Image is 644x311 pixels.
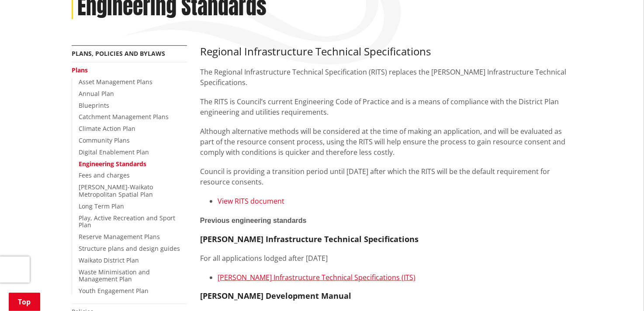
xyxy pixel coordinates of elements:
a: Catchment Management Plans [79,113,169,121]
strong: [PERSON_NAME] Infrastructure Technical Specifications [200,234,419,244]
a: Play, Active Recreation and Sport Plan [79,214,175,229]
a: Blueprints [79,101,109,109]
a: Plans, policies and bylaws [72,49,165,58]
h3: Regional Infrastructure Technical Specifications [200,45,572,58]
iframe: Messenger Launcher [604,274,635,306]
a: Top [9,293,40,311]
p: For all applications lodged after [DATE] [200,253,572,263]
a: Community Plans [79,136,130,144]
p: Although alternative methods will be considered at the time of making an application, and will be... [200,126,572,157]
a: Climate Action Plan [79,124,135,133]
a: Fees and charges [79,171,130,179]
p: The RITS is Council’s current Engineering Code of Practice and is a means of compliance with the ... [200,96,572,117]
span: Previous engineering standards [200,217,307,224]
a: View RITS document [218,196,284,206]
a: Asset Management Plans [79,78,152,86]
a: Youth Engagement Plan [79,287,149,295]
a: [PERSON_NAME] Infrastructure Technical Specifications (ITS) [218,273,415,282]
strong: [PERSON_NAME] Development Manual [200,290,351,301]
a: [PERSON_NAME]-Waikato Metropolitan Spatial Plan [79,183,153,198]
a: Structure plans and design guides [79,244,180,253]
a: Plans [72,66,88,74]
a: Annual Plan [79,89,114,98]
p: Council is providing a transition period until [DATE] after which the RITS will be the default re... [200,166,572,187]
a: Waste Minimisation and Management Plan [79,268,150,284]
a: Engineering Standards [79,160,146,168]
a: Reserve Management Plans [79,232,160,241]
a: Waikato District Plan [79,256,139,264]
p: The Regional Infrastructure Technical Specification (RITS) replaces the [PERSON_NAME] Infrastruct... [200,67,572,88]
a: Long Term Plan [79,202,124,210]
a: Digital Enablement Plan [79,148,149,156]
